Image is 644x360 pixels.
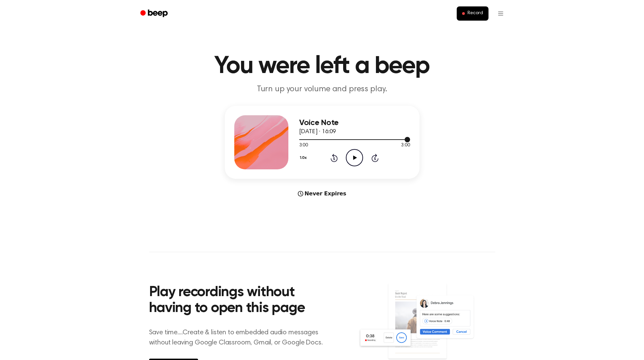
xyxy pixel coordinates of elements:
span: 3:00 [401,142,410,149]
span: 3:00 [299,142,308,149]
h3: Voice Note [299,118,410,127]
h1: You were left a beep [149,54,495,78]
span: [DATE] · 16:09 [299,129,336,135]
div: Never Expires [225,190,420,198]
button: 1.0x [299,152,309,164]
p: Save time....Create & listen to embedded audio messages without leaving Google Classroom, Gmail, ... [149,328,331,348]
h2: Play recordings without having to open this page [149,285,331,317]
button: Open menu [493,5,509,22]
span: Record [468,10,483,17]
a: Beep [136,7,174,20]
p: Turn up your volume and press play. [192,84,452,95]
button: Record [457,6,488,21]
